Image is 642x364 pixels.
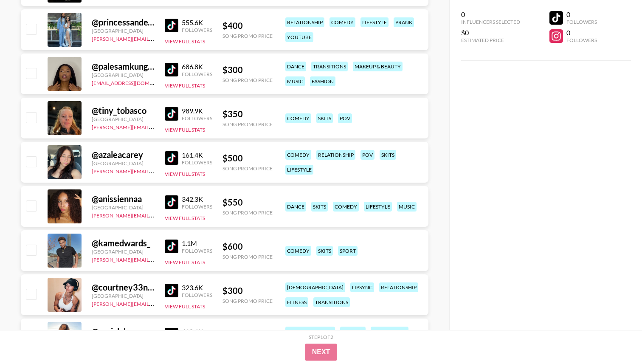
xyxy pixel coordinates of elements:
div: @ courtney33nelson [92,282,155,293]
div: makeup & beauty [285,327,335,336]
div: 342.3K [182,195,212,203]
div: Song Promo Price [222,77,273,83]
a: [PERSON_NAME][EMAIL_ADDRESS][DOMAIN_NAME] [92,122,217,130]
a: [PERSON_NAME][EMAIL_ADDRESS][DOMAIN_NAME] [92,34,217,42]
div: dance [285,202,306,212]
div: @ princessandexquizit [92,17,155,28]
div: 0 [566,28,597,37]
div: music [285,76,305,86]
div: @ palesamkungela [92,61,155,72]
div: Influencers Selected [461,19,520,25]
div: 161.4K [182,151,212,159]
img: TikTok [165,151,178,165]
div: pov [360,150,374,160]
div: Followers [182,159,212,166]
div: makeup & beauty [353,62,403,71]
div: Song Promo Price [222,254,273,260]
img: TikTok [165,19,178,32]
div: Followers [182,292,212,298]
div: 989.9K [182,107,212,115]
div: @ azaleacarey [92,150,155,160]
button: View Full Stats [165,215,205,221]
button: Next [305,344,337,361]
img: TikTok [165,107,178,121]
div: [DEMOGRAPHIC_DATA] [285,282,345,292]
div: $0 [461,28,520,37]
div: transitions [313,297,350,307]
div: Step 1 of 2 [309,334,333,340]
img: TikTok [165,328,178,341]
div: Song Promo Price [222,209,273,216]
div: comedy [285,113,311,123]
div: skits [380,150,396,160]
div: Estimated Price [461,37,520,43]
div: comedy [333,202,359,212]
div: [GEOGRAPHIC_DATA] [92,204,155,211]
div: $ 550 [222,197,273,208]
div: sport [338,246,358,256]
div: @ anissiennaa [92,194,155,204]
button: View Full Stats [165,171,205,177]
div: @ tiny_tobasco [92,105,155,116]
div: $ 350 [222,330,273,340]
div: 686.8K [182,62,212,71]
div: [GEOGRAPHIC_DATA] [92,293,155,299]
div: $ 500 [222,153,273,164]
div: relationship [316,150,355,160]
div: comedy [285,246,311,256]
button: View Full Stats [165,127,205,133]
div: $ 350 [222,109,273,119]
div: lifestyle [364,202,392,212]
div: Followers [566,37,597,43]
div: transitions [311,62,348,71]
div: prank [394,17,414,27]
div: Followers [182,115,212,121]
a: [PERSON_NAME][EMAIL_ADDRESS][DOMAIN_NAME] [92,255,217,263]
div: relationship [379,282,418,292]
div: $ 300 [222,285,273,296]
div: Followers [182,203,212,210]
div: skits [316,113,333,123]
div: Song Promo Price [222,33,273,39]
div: [GEOGRAPHIC_DATA] [92,28,155,34]
div: 555.6K [182,18,212,27]
button: View Full Stats [165,303,205,310]
div: [GEOGRAPHIC_DATA] [92,160,155,166]
div: fitness [285,297,308,307]
a: [EMAIL_ADDRESS][DOMAIN_NAME] [92,78,177,86]
div: relationship [285,17,324,27]
div: lifestyle [285,165,313,175]
div: Song Promo Price [222,298,273,304]
div: comedy [329,17,355,27]
div: lifestyle [360,17,389,27]
div: $ 400 [222,20,273,31]
div: [GEOGRAPHIC_DATA] [92,72,155,78]
a: [PERSON_NAME][EMAIL_ADDRESS][DOMAIN_NAME] [92,166,217,175]
div: interviewer [371,327,408,336]
div: skits [316,246,333,256]
button: View Full Stats [165,38,205,45]
img: TikTok [165,195,178,209]
div: 0 [566,10,597,19]
div: $ 300 [222,65,273,75]
div: comedy [285,150,311,160]
button: View Full Stats [165,82,205,89]
div: pov [338,113,352,123]
div: @ ranialaluna [92,326,155,337]
div: [GEOGRAPHIC_DATA] [92,248,155,255]
div: @ kamedwards_ [92,238,155,248]
div: 410.6K [182,327,212,336]
a: [PERSON_NAME][EMAIL_ADDRESS][DOMAIN_NAME] [92,211,217,219]
div: $ 600 [222,241,273,252]
button: View Full Stats [165,259,205,265]
div: Followers [182,248,212,254]
img: TikTok [165,240,178,253]
div: Song Promo Price [222,165,273,172]
div: Followers [182,27,212,33]
div: 1.1M [182,239,212,248]
img: TikTok [165,63,178,76]
div: youtube [285,32,313,42]
a: [PERSON_NAME][EMAIL_ADDRESS][DOMAIN_NAME] [92,299,217,307]
div: Followers [566,19,597,25]
div: fashion [310,76,335,86]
